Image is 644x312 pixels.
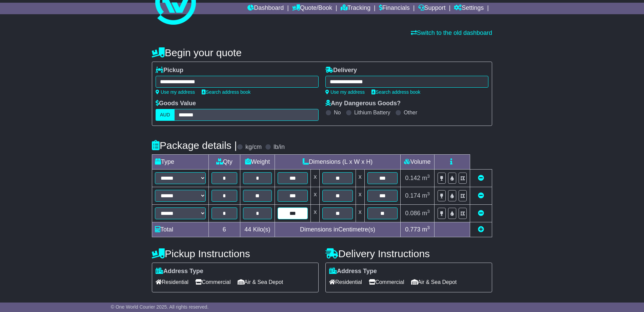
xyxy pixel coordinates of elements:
[275,155,401,170] td: Dimensions (L x W x H)
[275,222,401,237] td: Dimensions in Centimetre(s)
[422,226,430,233] span: m
[156,277,188,287] span: Residential
[369,277,404,287] span: Commercial
[152,47,492,58] h4: Begin your quote
[156,109,175,121] label: AUD
[245,143,262,151] label: kg/cm
[329,277,362,287] span: Residential
[274,143,285,151] label: lb/in
[156,89,195,95] a: Use my address
[329,268,377,275] label: Address Type
[311,205,320,222] td: x
[244,226,251,233] span: 44
[418,3,446,14] a: Support
[422,175,430,181] span: m
[247,3,284,14] a: Dashboard
[405,226,420,233] span: 0.773
[240,222,275,237] td: Kilo(s)
[152,140,237,151] h4: Package details |
[427,225,430,230] sup: 3
[422,192,430,199] span: m
[156,268,203,275] label: Address Type
[478,226,484,233] a: Add new item
[427,209,430,214] sup: 3
[411,277,457,287] span: Air & Sea Depot
[404,109,417,116] label: Other
[209,222,240,237] td: 6
[156,100,196,107] label: Goods Value
[354,109,390,116] label: Lithium Battery
[405,210,420,217] span: 0.086
[292,3,332,14] a: Quote/Book
[311,170,320,187] td: x
[341,3,370,14] a: Tracking
[356,170,364,187] td: x
[478,175,484,181] a: Remove this item
[478,192,484,199] a: Remove this item
[325,67,357,74] label: Delivery
[427,174,430,179] sup: 3
[209,155,240,170] td: Qty
[405,192,420,199] span: 0.174
[400,155,434,170] td: Volume
[334,109,341,116] label: No
[422,210,430,217] span: m
[454,3,484,14] a: Settings
[152,222,209,237] td: Total
[240,155,275,170] td: Weight
[371,89,420,95] a: Search address book
[478,210,484,217] a: Remove this item
[405,175,420,181] span: 0.142
[379,3,410,14] a: Financials
[156,67,183,74] label: Pickup
[356,205,364,222] td: x
[195,277,230,287] span: Commercial
[325,100,401,107] label: Any Dangerous Goods?
[202,89,250,95] a: Search address book
[238,277,283,287] span: Air & Sea Depot
[325,248,492,259] h4: Delivery Instructions
[152,155,209,170] td: Type
[111,304,209,310] span: © One World Courier 2025. All rights reserved.
[325,89,365,95] a: Use my address
[356,187,364,205] td: x
[152,248,319,259] h4: Pickup Instructions
[311,187,320,205] td: x
[427,191,430,196] sup: 3
[411,29,492,36] a: Switch to the old dashboard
